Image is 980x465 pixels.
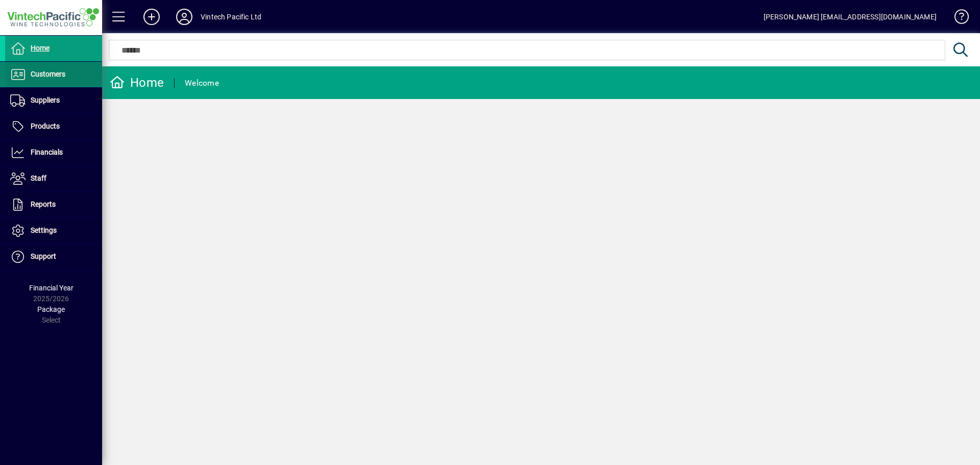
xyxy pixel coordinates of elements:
[5,166,102,191] a: Staff
[31,252,56,260] span: Support
[31,96,60,104] span: Suppliers
[168,8,201,26] button: Profile
[185,75,219,91] div: Welcome
[31,148,63,156] span: Financials
[5,88,102,113] a: Suppliers
[37,305,65,313] span: Package
[5,114,102,139] a: Products
[5,140,102,165] a: Financials
[201,9,261,25] div: Vintech Pacific Ltd
[31,122,60,130] span: Products
[31,70,65,78] span: Customers
[5,244,102,270] a: Support
[947,2,967,35] a: Knowledge Base
[5,192,102,217] a: Reports
[31,44,50,52] span: Home
[31,226,57,234] span: Settings
[5,62,102,87] a: Customers
[135,8,168,26] button: Add
[764,9,937,25] div: [PERSON_NAME] [EMAIL_ADDRESS][DOMAIN_NAME]
[31,174,46,182] span: Staff
[5,218,102,243] a: Settings
[31,200,56,208] span: Reports
[29,284,73,292] span: Financial Year
[110,75,164,91] div: Home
